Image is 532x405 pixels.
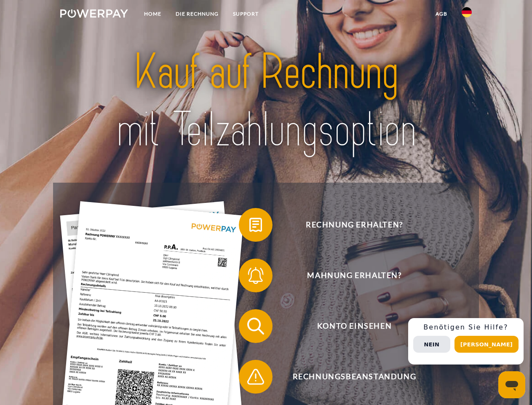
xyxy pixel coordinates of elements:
a: DIE RECHNUNG [168,6,226,22]
img: de [462,7,472,17]
h3: Benötigen Sie Hilfe? [413,323,519,332]
span: Mahnung erhalten? [251,259,457,292]
img: qb_bill.svg [245,214,266,235]
img: qb_warning.svg [245,366,266,387]
div: Schnellhilfe [408,318,524,364]
a: agb [428,6,454,22]
iframe: Schaltfläche zum Öffnen des Messaging-Fensters [498,371,525,398]
img: qb_bell.svg [245,265,266,286]
button: Rechnung erhalten? [239,208,458,242]
span: Rechnungsbeanstandung [251,360,457,394]
button: Rechnungsbeanstandung [239,360,458,394]
button: [PERSON_NAME] [454,336,519,353]
button: Mahnung erhalten? [239,259,458,292]
img: qb_search.svg [245,316,266,337]
span: Konto einsehen [251,309,457,343]
button: Nein [413,336,450,353]
button: Konto einsehen [239,309,458,343]
a: SUPPORT [226,6,266,22]
a: Home [137,6,168,22]
span: Rechnung erhalten? [251,208,457,242]
img: logo-powerpay-white.svg [60,9,128,18]
img: title-powerpay_de.svg [80,40,452,162]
